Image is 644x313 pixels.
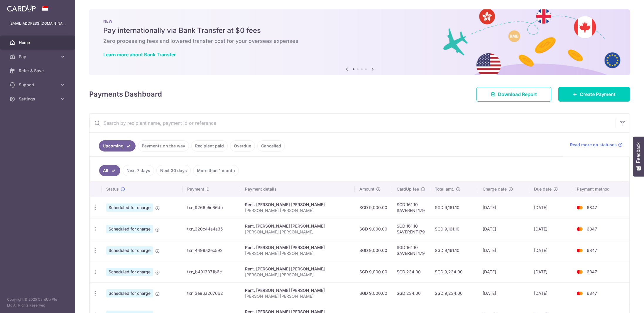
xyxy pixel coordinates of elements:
td: txn_3e96a2676b2 [182,282,241,304]
span: Scheduled for charge [106,268,153,276]
td: [DATE] [529,282,572,304]
img: Bank Card [574,290,586,297]
span: Scheduled for charge [106,225,153,233]
span: Total amt. [435,186,454,192]
a: Create Payment [558,87,630,102]
td: SGD 9,000.00 [355,240,392,261]
a: All [99,165,120,176]
span: Read more on statuses [570,142,617,148]
h4: Payments Dashboard [89,89,162,100]
th: Payment details [240,181,355,197]
td: [DATE] [529,197,572,218]
p: [PERSON_NAME] [PERSON_NAME] [245,272,350,278]
td: SGD 161.10 SAVERENT179 [392,197,430,218]
p: [EMAIL_ADDRESS][DOMAIN_NAME] [9,21,66,26]
td: txn_b4913871b6c [182,261,241,282]
span: Settings [19,96,58,102]
td: SGD 9,161.10 [430,240,478,261]
div: Rent. [PERSON_NAME] [PERSON_NAME] [245,202,350,208]
span: Download Report [498,91,537,98]
p: [PERSON_NAME] [PERSON_NAME] [245,229,350,235]
td: SGD 9,000.00 [355,261,392,282]
td: SGD 9,234.00 [430,282,478,304]
td: SGD 9,161.10 [430,218,478,240]
td: SGD 9,000.00 [355,282,392,304]
div: Rent. [PERSON_NAME] [PERSON_NAME] [245,287,350,293]
span: 6847 [587,291,597,296]
a: Payments on the way [138,140,189,152]
span: Amount [359,186,374,192]
a: More than 1 month [193,165,239,176]
p: [PERSON_NAME] [PERSON_NAME] [245,250,350,256]
div: Rent. [PERSON_NAME] [PERSON_NAME] [245,266,350,272]
div: Rent. [PERSON_NAME] [PERSON_NAME] [245,245,350,250]
td: SGD 234.00 [392,261,430,282]
span: Pay [19,54,58,60]
span: Scheduled for charge [106,246,153,255]
td: SGD 234.00 [392,282,430,304]
td: [DATE] [529,240,572,261]
td: SGD 9,000.00 [355,218,392,240]
td: [DATE] [529,261,572,282]
a: Next 7 days [123,165,154,176]
td: SGD 9,234.00 [430,261,478,282]
td: SGD 9,000.00 [355,197,392,218]
span: Home [19,40,58,46]
img: Bank Card [574,204,586,211]
a: Cancelled [257,140,285,152]
th: Payment ID [182,181,241,197]
p: [PERSON_NAME] [PERSON_NAME] [245,208,350,213]
span: Scheduled for charge [106,289,153,297]
p: [PERSON_NAME] [PERSON_NAME] [245,293,350,299]
img: Bank Card [574,268,586,275]
span: 6847 [587,269,597,274]
span: 6847 [587,248,597,253]
input: Search by recipient name, payment id or reference [89,114,616,132]
td: [DATE] [478,197,529,218]
a: Download Report [476,87,551,102]
td: txn_4499a2ec592 [182,240,241,261]
span: 6847 [587,226,597,231]
th: Payment method [572,181,629,197]
span: Status [106,186,119,192]
td: [DATE] [478,218,529,240]
a: Upcoming [99,140,136,152]
span: Refer & Save [19,68,58,74]
span: Scheduled for charge [106,203,153,212]
td: txn_320c44a4a35 [182,218,241,240]
button: Feedback - Show survey [633,137,644,176]
span: Charge date [483,186,507,192]
img: Bank Card [574,226,586,233]
img: Bank transfer banner [89,9,630,75]
td: SGD 161.10 SAVERENT179 [392,240,430,261]
a: Read more on statuses [570,142,623,148]
div: Rent. [PERSON_NAME] [PERSON_NAME] [245,223,350,229]
iframe: Opens a widget where you can find more information [606,295,638,310]
span: CardUp fee [397,186,419,192]
td: [DATE] [478,261,529,282]
td: [DATE] [478,282,529,304]
span: Create Payment [580,91,616,98]
a: Recipient paid [191,140,228,152]
td: [DATE] [529,218,572,240]
span: Feedback [636,142,641,163]
h5: Pay internationally via Bank Transfer at $0 fees [103,26,616,35]
td: SGD 9,161.10 [430,197,478,218]
span: 6847 [587,205,597,210]
h6: Zero processing fees and lowered transfer cost for your overseas expenses [103,38,616,45]
a: Overdue [230,140,255,152]
span: Due date [534,186,552,192]
a: Next 30 days [156,165,191,176]
td: txn_9266e5c66db [182,197,241,218]
img: Bank Card [574,247,586,254]
td: [DATE] [478,240,529,261]
p: NEW [103,19,616,23]
td: SGD 161.10 SAVERENT179 [392,218,430,240]
img: CardUp [7,5,36,12]
span: Support [19,82,58,88]
a: Learn more about Bank Transfer [103,52,176,58]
